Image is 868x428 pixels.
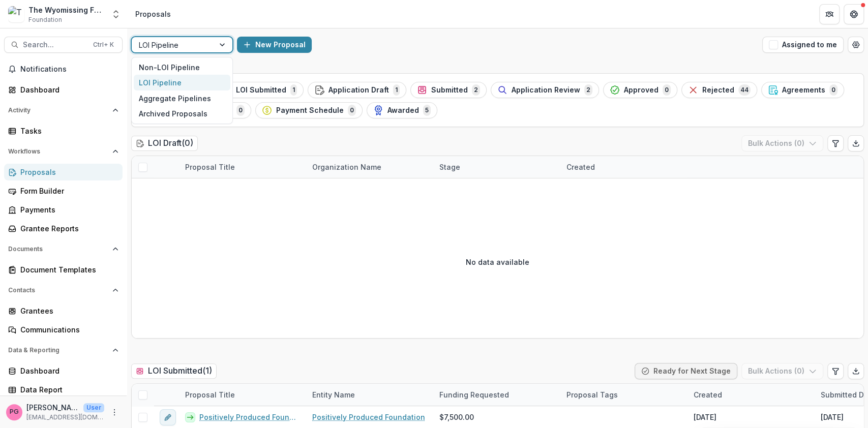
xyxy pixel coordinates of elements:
span: Search... [23,41,87,49]
div: Proposal Title [179,384,306,406]
a: Document Templates [4,261,123,278]
span: Agreements [782,86,825,95]
button: LOI Submitted1 [215,82,304,98]
a: Communications [4,321,123,338]
div: Entity Name [306,384,433,406]
span: 1 [393,84,400,96]
button: Edit table settings [827,135,844,151]
div: Organization Name [306,156,433,178]
div: Communications [20,324,114,335]
button: Payment Schedule0 [255,102,363,118]
button: Partners [819,4,840,24]
span: Documents [8,246,108,253]
span: Payment Schedule [276,106,344,115]
a: Data Report [4,381,123,398]
div: Funding Requested [433,389,515,400]
button: Export table data [848,135,864,151]
div: Entity Name [306,389,361,400]
div: Payments [20,204,114,215]
button: Notifications [4,61,123,77]
span: 44 [738,84,751,96]
button: Approved0 [603,82,677,98]
span: 5 [423,105,431,116]
a: Positively Produced Foundation - 2025 - Letter of Intent [199,412,300,422]
button: Assigned to me [762,37,844,53]
div: Proposals [20,167,114,177]
button: Open Contacts [4,282,123,298]
span: Workflows [8,148,108,155]
p: User [83,403,104,412]
button: Open Data & Reporting [4,342,123,358]
div: Aggregate Pipelines [134,90,230,106]
span: Contacts [8,287,108,294]
div: Proposal Title [179,389,241,400]
span: 2 [584,84,592,96]
button: Ready for Next Stage [635,363,737,379]
div: Stage [433,162,466,172]
a: Tasks [4,123,123,139]
div: Funding Requested [433,384,560,406]
span: Rejected [702,86,734,95]
button: Edit table settings [827,363,844,379]
h2: LOI Draft ( 0 ) [131,136,198,150]
button: Open table manager [848,37,864,53]
div: Data Report [20,384,114,395]
span: Awarded [387,106,419,115]
div: Ctrl + K [91,39,116,50]
div: Dashboard [20,84,114,95]
span: Approved [624,86,659,95]
button: More [108,406,121,418]
button: Search... [4,37,123,53]
div: Form Builder [20,186,114,196]
div: Grantee Reports [20,223,114,234]
div: Document Templates [20,264,114,275]
span: 0 [348,105,356,116]
button: Open entity switcher [109,4,123,24]
a: Grantees [4,302,123,319]
div: Created [687,384,815,406]
div: Archived Proposals [134,106,230,122]
button: Awarded5 [367,102,437,118]
img: The Wyomissing Foundation [8,6,24,22]
button: Bulk Actions (0) [741,135,823,151]
button: Open Activity [4,102,123,118]
p: [PERSON_NAME] [26,402,79,413]
button: Application Draft1 [308,82,406,98]
div: Created [560,156,687,178]
a: Positively Produced Foundation [312,412,425,422]
div: Created [560,162,601,172]
button: Rejected44 [681,82,757,98]
div: Created [687,389,728,400]
span: Foundation [28,15,62,24]
div: Stage [433,156,560,178]
span: Application Review [512,86,580,95]
span: LOI Submitted [236,86,286,95]
button: Bulk Actions (0) [741,363,823,379]
div: LOI Pipeline [134,75,230,90]
span: Activity [8,107,108,114]
span: 0 [236,105,245,116]
span: $7,500.00 [439,412,474,422]
button: Open Documents [4,241,123,257]
button: Application Review2 [491,82,599,98]
nav: breadcrumb [131,7,175,21]
p: [EMAIL_ADDRESS][DOMAIN_NAME] [26,413,104,422]
button: Agreements0 [761,82,844,98]
a: Dashboard [4,362,123,379]
div: Proposals [135,9,171,19]
div: Dashboard [20,365,114,376]
button: Submitted2 [410,82,487,98]
button: New Proposal [237,37,312,53]
p: No data available [466,257,529,267]
h2: LOI Submitted ( 1 ) [131,363,217,378]
a: Proposals [4,164,123,180]
a: Payments [4,201,123,218]
span: Notifications [20,65,118,74]
div: [DATE] [694,412,716,422]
